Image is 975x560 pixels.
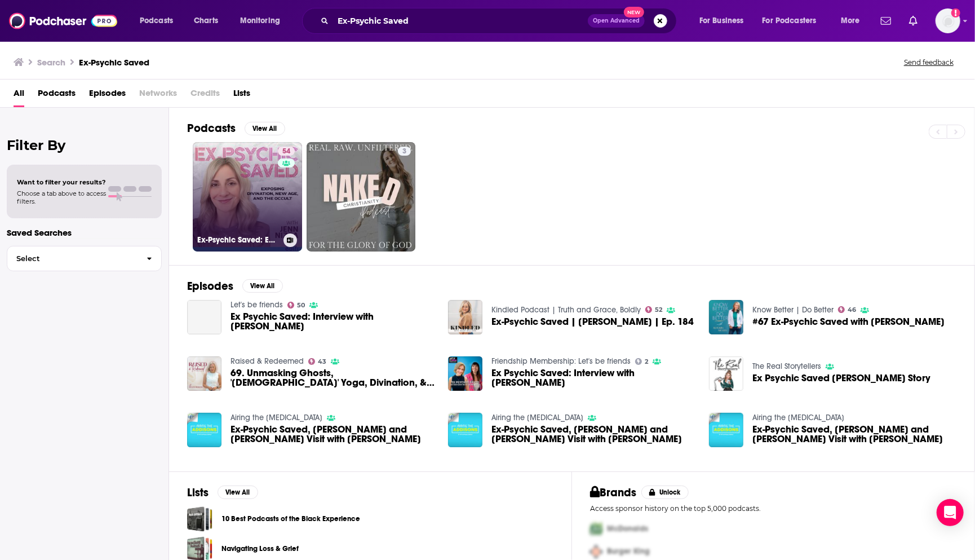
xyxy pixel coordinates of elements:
img: Podchaser - Follow, Share and Rate Podcasts [9,10,117,32]
span: 2 [645,359,648,364]
span: McDonalds [607,524,648,533]
span: Podcasts [140,13,173,29]
a: Ex Psychic Saved: Interview with Jenn Nizza [187,300,221,334]
span: Charts [194,13,218,29]
a: Lists [233,84,250,107]
span: #67 Ex-Psychic Saved with [PERSON_NAME] [752,317,945,327]
button: open menu [232,12,295,30]
a: 3 [398,147,411,156]
a: 10 Best Podcasts of the Black Experience [221,513,360,525]
a: Kindled Podcast | Truth and Grace, Boldly [491,305,641,315]
span: Want to filter your results? [17,178,106,186]
img: Ex-Psychic Saved, Wil and Meeke Visit with Jenn Nizza [187,413,221,447]
span: More [841,13,860,29]
h3: Ex-Psychic Saved [79,57,149,68]
a: Ex Psychic Saved: Interview with Jenn Nizza [448,356,482,391]
h2: Lists [187,486,209,500]
span: New [624,7,644,17]
span: Ex-Psychic Saved, [PERSON_NAME] and [PERSON_NAME] Visit with [PERSON_NAME] [491,425,695,444]
span: Ex Psychic Saved [PERSON_NAME] Story [752,373,930,383]
a: Episodes [89,84,126,107]
a: 50 [287,302,305,308]
h3: Ex-Psychic Saved: Exposing Divination, New Age, and the Occult [197,235,279,245]
button: open menu [755,12,833,30]
span: Monitoring [240,13,280,29]
button: Open AdvancedNew [588,14,645,28]
a: Know Better | Do Better [752,305,834,315]
img: Ex-Psychic Saved | Jenn Nizza | Ep. 184 [448,300,482,334]
a: ListsView All [187,486,258,500]
span: 69. Unmasking Ghosts, '[DEMOGRAPHIC_DATA]' Yoga, Divination, & Deliverance Ministries | Ex-Psychi... [231,368,435,387]
img: Ex Psychic Saved Jenn Nizza's Story [709,356,743,391]
a: Raised & Redeemed [231,356,304,366]
input: Search podcasts, credits, & more... [333,12,588,30]
img: Ex-Psychic Saved, Wil and Meeke Visit with Jenn Nizza [709,413,743,447]
a: Ex-Psychic Saved, Wil and Meeke Visit with Jenn Nizza [752,425,956,444]
a: 54Ex-Psychic Saved: Exposing Divination, New Age, and the Occult [193,142,302,252]
span: Podcasts [38,84,76,107]
a: Ex-Psychic Saved, Wil and Meeke Visit with Jenn Nizza [491,425,695,444]
a: 54 [278,147,295,156]
button: open menu [692,12,758,30]
span: Ex Psychic Saved: Interview with [PERSON_NAME] [491,368,695,387]
img: User Profile [936,8,960,33]
a: 69. Unmasking Ghosts, 'Christian' Yoga, Divination, & Deliverance Ministries | Ex-Psychic Saved [231,368,435,387]
a: Ex Psychic Saved: Interview with Jenn Nizza [491,368,695,387]
span: For Business [699,13,744,29]
a: Airing the Addisons [231,413,322,422]
div: Search podcasts, credits, & more... [313,8,688,34]
p: Access sponsor history on the top 5,000 podcasts. [590,504,956,513]
img: Ex-Psychic Saved, Wil and Meeke Visit with Jenn Nizza [448,413,482,447]
a: Navigating Loss & Grief [221,543,299,555]
a: Ex Psychic Saved: Interview with Jenn Nizza [231,312,435,331]
div: Open Intercom Messenger [937,499,964,526]
button: View All [242,279,283,293]
span: For Podcasters [763,13,817,29]
button: Show profile menu [936,8,960,33]
h2: Brands [590,486,637,500]
a: EpisodesView All [187,279,283,293]
button: View All [218,486,258,499]
h2: Filter By [7,137,162,153]
a: Ex Psychic Saved Jenn Nizza's Story [752,373,930,383]
button: View All [245,122,285,135]
span: Ex-Psychic Saved | [PERSON_NAME] | Ep. 184 [491,317,694,327]
a: Ex-Psychic Saved, Wil and Meeke Visit with Jenn Nizza [231,425,435,444]
span: Networks [139,84,177,107]
a: Show notifications dropdown [905,11,922,30]
span: Choose a tab above to access filters. [17,189,106,205]
span: 3 [402,146,406,157]
a: 3 [307,142,416,252]
img: 69. Unmasking Ghosts, 'Christian' Yoga, Divination, & Deliverance Ministries | Ex-Psychic Saved [187,356,221,391]
h2: Podcasts [187,121,236,135]
span: 50 [297,303,305,308]
img: First Pro Logo [586,517,607,540]
img: #67 Ex-Psychic Saved with Jenn Nizza [709,300,743,334]
button: open menu [833,12,874,30]
span: Credits [190,84,220,107]
span: Logged in as TinaPugh [936,8,960,33]
button: open menu [132,12,188,30]
button: Select [7,246,162,271]
svg: Add a profile image [951,8,960,17]
a: 2 [635,358,649,365]
span: Open Advanced [593,18,640,24]
a: Friendship Membership: Let's be friends [491,356,631,366]
a: Let's be friends [231,300,283,310]
a: 43 [308,358,327,365]
h2: Episodes [187,279,233,293]
span: 10 Best Podcasts of the Black Experience [187,506,212,532]
a: PodcastsView All [187,121,285,135]
a: Ex-Psychic Saved | Jenn Nizza | Ep. 184 [491,317,694,327]
button: Unlock [641,486,689,499]
span: Select [7,255,138,262]
span: All [14,84,24,107]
